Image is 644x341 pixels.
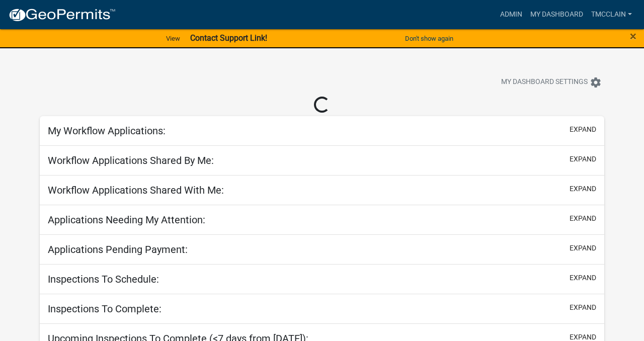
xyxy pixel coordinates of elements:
[162,30,184,47] a: View
[493,72,610,92] button: My Dashboard Settingssettings
[570,302,596,313] button: expand
[496,5,526,24] a: Admin
[190,33,267,43] strong: Contact Support Link!
[630,29,636,43] span: ×
[48,184,224,196] h5: Workflow Applications Shared With Me:
[48,243,188,255] h5: Applications Pending Payment:
[48,154,214,166] h5: Workflow Applications Shared By Me:
[570,184,596,194] button: expand
[48,303,162,315] h5: Inspections To Complete:
[570,243,596,253] button: expand
[570,154,596,164] button: expand
[570,213,596,224] button: expand
[401,30,457,47] button: Don't show again
[590,76,602,89] i: settings
[587,5,636,24] a: tmcclain
[501,76,588,89] span: My Dashboard Settings
[630,30,636,42] button: Close
[526,5,587,24] a: My Dashboard
[570,124,596,135] button: expand
[48,125,166,137] h5: My Workflow Applications:
[570,273,596,283] button: expand
[48,273,159,285] h5: Inspections To Schedule:
[48,214,205,226] h5: Applications Needing My Attention:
